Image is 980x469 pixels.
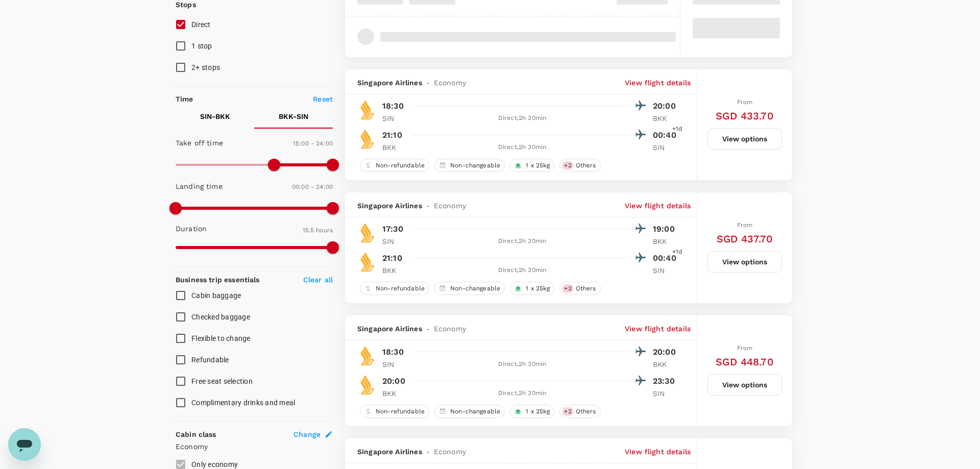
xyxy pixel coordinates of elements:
span: Refundable [191,356,229,364]
div: Non-changeable [434,159,505,172]
span: Economy [434,447,466,457]
div: +2Others [559,159,600,172]
img: SQ [357,100,378,120]
p: BKK [653,113,678,124]
p: SIN [382,113,408,124]
h6: SGD 448.70 [716,354,774,370]
div: +2Others [559,282,600,295]
span: Economy [434,78,466,88]
div: Non-refundable [360,405,429,418]
img: SQ [357,345,378,366]
p: SIN [653,265,678,276]
p: SIN - BKK [200,111,230,121]
p: 20:00 [382,375,405,387]
span: Others [572,284,600,293]
span: Non-refundable [372,284,429,293]
span: Others [572,161,600,170]
span: 15.5 hours [303,227,333,234]
p: 17:30 [382,223,403,235]
img: SQ [357,223,378,243]
span: Non-changeable [446,407,504,416]
span: 1 x 25kg [522,407,554,416]
span: Non-refundable [372,161,429,170]
span: Checked baggage [191,313,250,321]
p: Landing time [176,181,223,191]
span: Free seat selection [191,377,253,385]
button: View options [707,128,782,150]
div: +2Others [559,405,600,418]
p: Economy [176,441,333,452]
p: Time [176,94,193,104]
span: Cabin baggage [191,291,241,300]
div: Direct , 2h 30min [414,236,630,246]
h6: SGD 433.70 [716,108,774,124]
p: View flight details [625,201,691,211]
span: From [737,221,753,229]
span: +1d [672,247,682,257]
span: Economy [434,324,466,334]
img: SQ [357,129,378,149]
div: Non-refundable [360,159,429,172]
p: BKK [382,265,408,276]
span: 15:00 - 24:00 [293,140,333,147]
span: From [737,98,753,106]
button: View options [707,374,782,396]
span: Singapore Airlines [357,324,422,334]
span: Flexible to change [191,334,251,342]
p: 18:30 [382,346,404,358]
span: +1d [672,124,682,134]
span: 1 x 25kg [522,161,554,170]
span: Non-changeable [446,284,504,293]
span: - [422,201,434,211]
img: SQ [357,252,378,272]
span: 00:00 - 24:00 [292,183,333,190]
span: Direct [191,20,211,29]
p: 19:00 [653,223,678,235]
p: 23:30 [653,375,678,387]
p: SIN [653,142,678,153]
span: - [422,324,434,334]
span: 1 x 25kg [522,284,554,293]
span: Non-changeable [446,161,504,170]
p: 20:00 [653,100,678,112]
span: Others [572,407,600,416]
p: 21:10 [382,252,402,264]
span: Change [293,429,321,439]
p: SIN [382,236,408,246]
span: Singapore Airlines [357,78,422,88]
p: View flight details [625,447,691,457]
h6: SGD 437.70 [717,231,773,247]
div: Direct , 2h 30min [414,359,630,369]
div: Non-changeable [434,282,505,295]
div: 1 x 25kg [510,282,554,295]
span: Economy [434,201,466,211]
span: Non-refundable [372,407,429,416]
strong: Cabin class [176,430,216,438]
span: - [422,447,434,457]
span: + 2 [562,284,573,293]
span: Complimentary drinks and meal [191,399,295,407]
span: Only economy [191,460,238,468]
span: + 2 [562,161,573,170]
p: View flight details [625,324,691,334]
p: 20:00 [653,346,678,358]
strong: Stops [176,1,196,9]
span: From [737,344,753,352]
p: BKK [653,359,678,369]
p: Reset [313,94,333,104]
p: Take off time [176,138,223,148]
div: Direct , 2h 30min [414,265,630,276]
p: SIN [653,388,678,399]
button: View options [707,251,782,273]
span: + 2 [562,407,573,416]
div: Direct , 2h 30min [414,142,630,153]
div: 1 x 25kg [510,159,554,172]
p: BKK [653,236,678,246]
p: 00:40 [653,129,678,141]
p: 18:30 [382,100,404,112]
div: Non-refundable [360,282,429,295]
p: Duration [176,224,207,234]
p: 21:10 [382,129,402,141]
iframe: Schaltfläche zum Öffnen des Messaging-Fensters [8,428,41,461]
img: SQ [357,375,378,395]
